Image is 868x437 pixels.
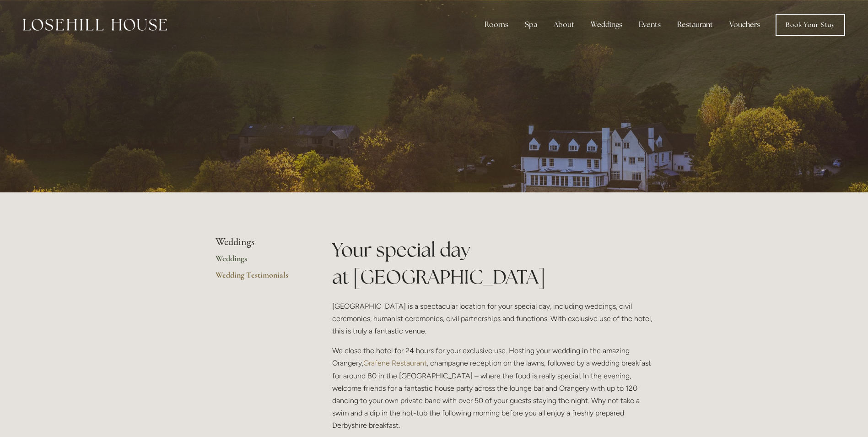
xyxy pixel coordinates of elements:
[216,236,303,248] li: Weddings
[23,19,167,31] img: Losehill House
[216,253,303,270] a: Weddings
[332,300,653,338] p: [GEOGRAPHIC_DATA] is a spectacular location for your special day, including weddings, civil cerem...
[631,16,668,34] div: Events
[216,270,303,286] a: Wedding Testimonials
[363,359,427,367] a: Grafene Restaurant
[518,16,545,34] div: Spa
[722,16,767,34] a: Vouchers
[546,16,582,34] div: About
[332,236,653,290] h1: Your special day at [GEOGRAPHIC_DATA]
[583,16,630,34] div: Weddings
[776,14,845,36] a: Book Your Stay
[332,344,653,432] p: We close the hotel for 24 hours for your exclusive use. Hosting your wedding in the amazing Orang...
[670,16,720,34] div: Restaurant
[477,16,516,34] div: Rooms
